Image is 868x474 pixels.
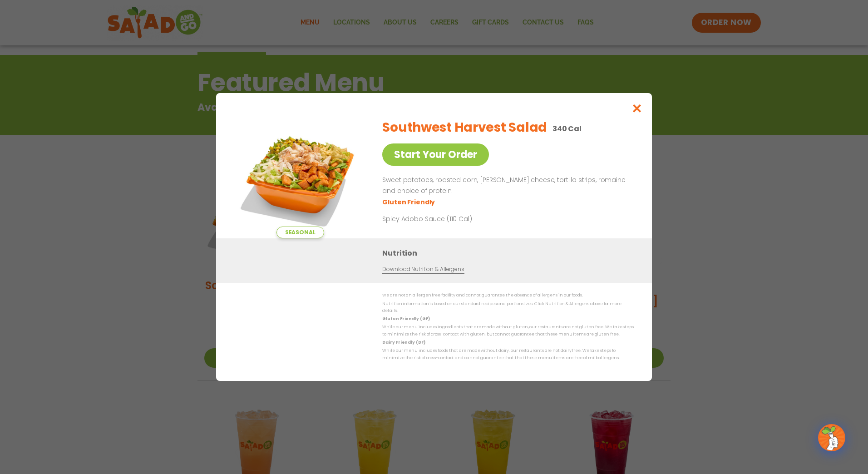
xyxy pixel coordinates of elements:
span: Seasonal [276,227,324,238]
strong: Dairy Friendly (DF) [382,340,425,345]
a: Start Your Order [382,143,489,166]
button: Close modal [622,93,652,123]
strong: Gluten Friendly (GF) [382,316,429,321]
img: wpChatIcon [819,425,844,450]
p: We are not an allergen free facility and cannot guarantee the absence of allergens in our foods. [382,292,634,299]
img: Featured product photo for Southwest Harvest Salad [237,111,364,238]
li: Gluten Friendly [382,197,436,207]
p: Sweet potatoes, roasted corn, [PERSON_NAME] cheese, tortilla strips, romaine and choice of protein. [382,175,630,197]
p: 340 Cal [552,123,582,134]
a: Download Nutrition & Allergens [382,265,464,274]
p: While our menu includes ingredients that are made without gluten, our restaurants are not gluten ... [382,324,634,338]
p: While our menu includes foods that are made without dairy, our restaurants are not dairy free. We... [382,347,634,361]
h2: Southwest Harvest Salad [382,118,547,137]
p: Nutrition information is based on our standard recipes and portion sizes. Click Nutrition & Aller... [382,301,634,315]
h3: Nutrition [382,247,638,259]
p: Spicy Adobo Sauce (110 Cal) [382,214,550,224]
